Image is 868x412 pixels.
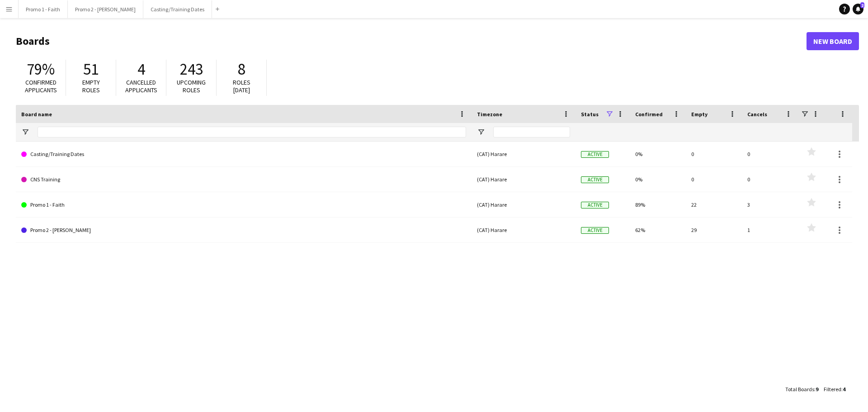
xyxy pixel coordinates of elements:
span: Roles [DATE] [233,78,250,94]
div: 0 [742,142,798,166]
span: Cancels [747,111,767,118]
span: Board name [21,111,52,118]
h1: Boards [16,34,807,48]
span: 51 [83,59,99,79]
span: 243 [180,59,203,79]
div: 0% [630,167,686,192]
span: 9 [816,386,818,393]
div: 62% [630,218,686,242]
button: Casting/Training Dates [143,0,212,18]
span: Timezone [477,111,502,118]
span: Empty [691,111,708,118]
span: Cancelled applicants [125,78,157,94]
span: Total Boards [785,386,814,393]
span: Empty roles [82,78,100,94]
div: (CAT) Harare [472,142,576,166]
button: Open Filter Menu [477,128,485,136]
div: 1 [742,218,798,242]
span: Active [581,151,609,158]
div: 89% [630,192,686,217]
div: (CAT) Harare [472,218,576,242]
div: 0 [686,167,742,192]
div: 29 [686,218,742,242]
div: (CAT) Harare [472,167,576,192]
input: Board name Filter Input [38,127,466,137]
div: 3 [742,192,798,217]
a: Casting/Training Dates [21,142,466,167]
a: 2 [853,4,863,14]
div: : [824,380,845,398]
button: Open Filter Menu [21,128,29,136]
span: Active [581,227,609,234]
span: 2 [860,2,864,8]
span: Upcoming roles [177,78,206,94]
a: Promo 1 - Faith [21,192,466,218]
span: 8 [238,59,245,79]
a: New Board [807,32,859,50]
span: 4 [137,59,145,79]
span: Active [581,202,609,208]
a: CNS Training [21,167,466,192]
div: : [785,380,818,398]
button: Promo 2 - [PERSON_NAME] [68,0,143,18]
input: Timezone Filter Input [493,127,570,137]
span: 79% [27,59,55,79]
span: Confirmed [635,111,663,118]
span: Status [581,111,599,118]
div: 0 [686,142,742,166]
span: Confirmed applicants [25,78,57,94]
span: Active [581,176,609,183]
div: 0 [742,167,798,192]
span: Filtered [824,386,841,393]
div: 22 [686,192,742,217]
button: Promo 1 - Faith [19,0,68,18]
span: 4 [843,386,845,393]
div: 0% [630,142,686,166]
div: (CAT) Harare [472,192,576,217]
a: Promo 2 - [PERSON_NAME] [21,218,466,243]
